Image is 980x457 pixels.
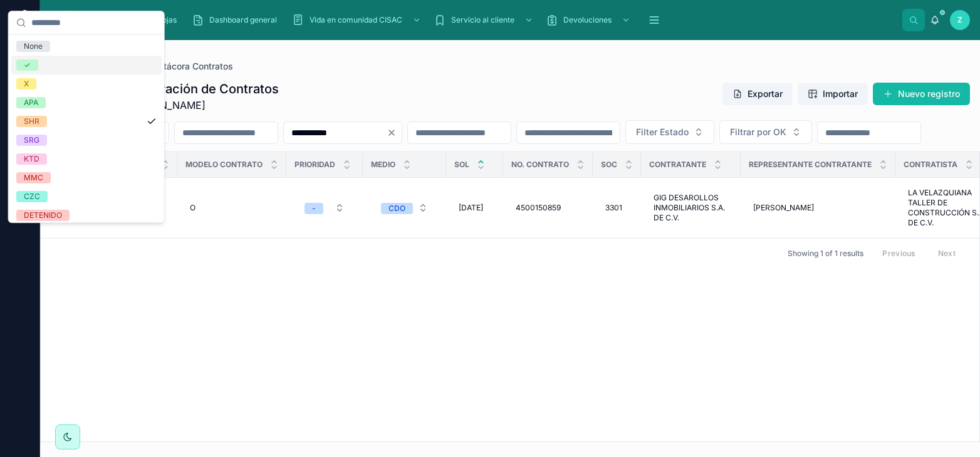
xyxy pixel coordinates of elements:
span: Devoluciones [563,15,612,25]
span: Vida en comunidad CISAC [310,15,402,25]
span: Showing 1 of 1 results [788,249,863,259]
button: Exportar [722,83,793,105]
span: Z [957,15,962,25]
span: Representante Contratante [749,160,872,170]
a: Vida en comunidad CISAC [288,9,427,31]
span: SOL [454,160,469,170]
button: Select Button [371,197,438,219]
div: - [312,203,316,214]
button: Select Button [295,197,355,219]
button: Importar [798,83,868,105]
span: [DATE] [459,203,483,213]
img: App logo [50,10,90,30]
span: Modelo contrato [185,160,263,170]
span: Dashboard general [209,15,277,25]
span: Filter Estado [636,126,689,138]
button: Select Button [625,120,714,144]
a: Inicio OtHojas [107,9,185,31]
div: MMC [24,172,43,183]
span: GIG DESAROLLOS INMOBILIARIOS S.A. DE C.V. [654,193,728,223]
div: scrollable content [100,6,902,34]
button: Clear [387,128,402,138]
span: 3301 [605,203,622,213]
a: Bitácora Contratos [155,60,233,73]
span: Servicio al cliente [451,15,514,25]
div: None [24,41,43,52]
button: Nuevo registro [873,83,970,105]
span: [PERSON_NAME] [753,203,814,213]
div: CDO [388,203,405,214]
a: Dashboard general [188,9,286,31]
a: Servicio al cliente [430,9,540,31]
span: No. Contrato [511,160,569,170]
span: Importar [823,88,858,100]
span: Soc [601,160,617,170]
div: DETENIDO [24,210,62,221]
span: Filtrar por OK [730,126,786,138]
div: Suggestions [9,34,164,222]
a: Devoluciones [542,9,637,31]
span: Prioridad [295,160,335,170]
span: Medio [371,160,395,170]
span: Contratante [649,160,706,170]
span: O [190,203,195,213]
span: Contratista [904,160,957,170]
button: Select Button [719,120,812,144]
span: 4500150859 [516,203,561,213]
